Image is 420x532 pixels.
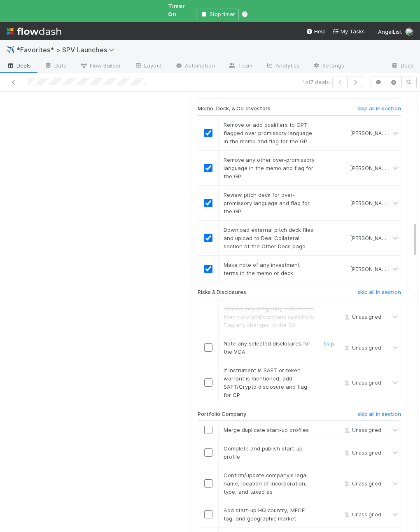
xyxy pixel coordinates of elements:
[224,226,313,250] span: Download external pitch deck files and upload to Deal Collateral section of the Other Docs page
[332,27,365,35] a: My Tasks
[222,60,259,73] a: Team
[80,61,121,70] span: Flow Builder
[350,266,391,272] span: [PERSON_NAME]
[224,340,310,355] span: Note any selected disclosures for the VCA
[224,191,310,215] span: Review pitch deck for over-promissory language and flag for the GP
[343,266,349,272] img: avatar_b18de8e2-1483-4e81-aa60-0a3d21592880.png
[7,46,15,53] span: ✈️
[38,60,73,73] a: Data
[198,105,271,112] h6: Memo, Deck, & Co-Investors
[357,105,401,112] h6: skip all in section
[357,289,401,296] h6: skip all in section
[224,445,303,460] span: Complete and publish start-up profile
[198,411,246,418] h6: Portfolio Company
[73,60,128,73] a: Flow Builder
[324,340,334,347] a: skip
[7,24,61,38] img: logo-inverted-e16ddd16eac7371096b0.svg
[224,427,309,433] span: Merge duplicate start-up profiles
[168,60,222,73] a: Automation
[343,200,349,206] img: avatar_b18de8e2-1483-4e81-aa60-0a3d21592880.png
[342,427,381,433] span: Unassigned
[332,28,365,35] span: My Tasks
[306,27,326,35] div: Help
[224,472,308,495] span: Confirm/update company's legal name, location of incorporation, type, and taxed as
[16,46,119,54] span: *Favorites* > SPV Launches
[343,130,349,136] img: avatar_b18de8e2-1483-4e81-aa60-0a3d21592880.png
[224,305,315,328] span: Remove any mitigating statements from risks/add company specificity. Flag any changes to the GP
[7,61,31,70] span: Deals
[350,165,391,171] span: [PERSON_NAME]
[342,511,381,518] span: Unassigned
[342,313,381,320] span: Unassigned
[128,60,168,73] a: Layout
[357,411,401,421] a: skip all in section
[224,507,305,522] span: Add start-up HQ country, MECE tag, and geographic market
[342,450,381,456] span: Unassigned
[224,121,312,145] span: Remove or add qualifiers to GPT-flagged over promissory language in the memo and flag for the GP
[378,28,402,35] span: AngelList
[343,165,349,171] img: avatar_b18de8e2-1483-4e81-aa60-0a3d21592880.png
[350,130,391,136] span: [PERSON_NAME]
[357,289,401,299] a: skip all in section
[259,60,306,73] a: Analytics
[168,2,193,18] span: Timer On
[168,2,185,17] span: Timer On
[405,28,413,36] img: avatar_b18de8e2-1483-4e81-aa60-0a3d21592880.png
[198,289,246,296] h6: Risks & Disclosures
[357,411,401,418] h6: skip all in section
[342,379,381,385] span: Unassigned
[224,261,300,276] span: Make note of any investment terms in the memo or deck
[343,235,349,241] img: avatar_b18de8e2-1483-4e81-aa60-0a3d21592880.png
[306,60,351,73] a: Settings
[342,481,381,487] span: Unassigned
[342,344,381,350] span: Unassigned
[303,78,329,86] span: 1 of 7 deals
[224,156,315,180] span: Remove any other over-promissory language in the memo and flag for the GP
[357,105,401,115] a: skip all in section
[350,200,391,206] span: [PERSON_NAME]
[196,9,239,20] button: Stop timer
[350,235,391,241] span: [PERSON_NAME]
[384,60,420,73] a: Docs
[224,367,307,398] span: If instrument is SAFT or token warrant is mentioned, add SAFT/Crypto disclosure and flag for GP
